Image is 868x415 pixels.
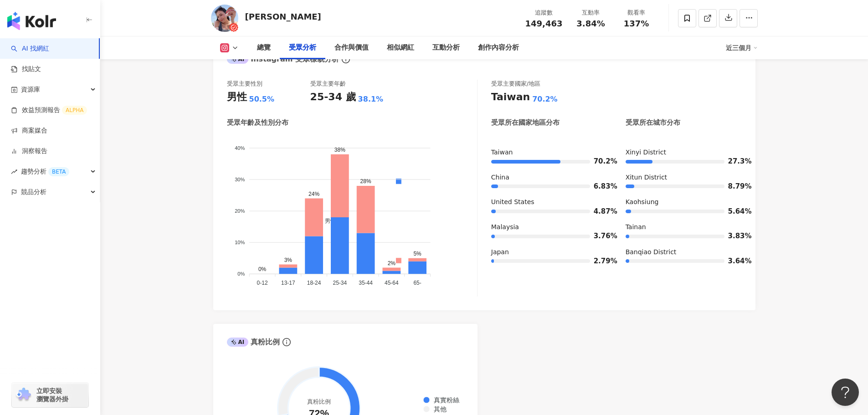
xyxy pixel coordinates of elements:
[281,280,295,287] tspan: 13-17
[235,177,245,182] tspan: 30%
[11,44,49,53] a: searchAI 找網紅
[728,258,742,265] span: 3.64%
[491,248,607,257] div: Japan
[491,173,607,182] div: China
[281,337,292,348] span: info-circle
[11,106,87,115] a: 效益預測報告ALPHA
[11,126,47,135] a: 商案媒合
[227,80,262,88] div: 受眾主要性別
[432,42,460,53] div: 互動分析
[626,198,742,207] div: Kaohsiung
[21,79,40,100] span: 資源庫
[227,338,249,347] div: AI
[11,147,47,156] a: 洞察報告
[728,183,742,190] span: 8.79%
[235,208,245,214] tspan: 20%
[427,405,447,413] span: 其他
[21,161,69,182] span: 趨勢分析
[626,148,742,157] div: Xinyi District
[36,387,68,403] span: 立即安裝 瀏覽器外掛
[427,396,459,404] span: 真實粉絲
[413,280,421,287] tspan: 65-
[249,94,275,104] div: 50.5%
[358,94,384,104] div: 38.1%
[728,208,742,215] span: 5.64%
[491,118,560,128] div: 受眾所在國家地區分布
[257,42,271,53] div: 總覽
[626,248,742,257] div: Banqiao District
[478,42,519,53] div: 創作內容分析
[334,42,369,53] div: 合作與價值
[491,80,540,88] div: 受眾主要國家/地區
[594,208,607,215] span: 4.87%
[619,8,654,17] div: 觀看率
[11,169,17,175] span: rise
[385,280,399,287] tspan: 45-64
[626,118,680,128] div: 受眾所在城市分布
[227,54,339,64] div: Instagram 受眾樣貌分析
[594,183,607,190] span: 6.83%
[227,118,288,128] div: 受眾年齡及性別分布
[359,280,373,287] tspan: 35-44
[340,54,351,65] span: info-circle
[15,388,32,402] img: chrome extension
[832,379,859,406] iframe: Help Scout Beacon - Open
[227,90,247,104] div: 男性
[48,167,69,176] div: BETA
[491,90,530,104] div: Taiwan
[594,233,607,240] span: 3.76%
[12,383,88,407] a: chrome extension立即安裝 瀏覽器外掛
[333,280,347,287] tspan: 25-34
[235,240,245,245] tspan: 10%
[227,337,280,347] div: 真粉比例
[525,8,563,17] div: 追蹤數
[525,19,563,28] span: 149,463
[594,158,607,165] span: 70.2%
[387,42,414,53] div: 相似網紅
[11,65,41,74] a: 找貼文
[257,280,267,287] tspan: 0-12
[310,90,356,104] div: 25-34 歲
[310,80,346,88] div: 受眾主要年齡
[21,182,46,202] span: 競品分析
[237,271,245,277] tspan: 0%
[576,19,605,28] span: 3.84%
[726,41,758,55] div: 近三個月
[574,8,608,17] div: 互動率
[624,19,649,28] span: 137%
[491,223,607,232] div: Malaysia
[594,258,607,265] span: 2.79%
[307,280,321,287] tspan: 18-24
[626,173,742,182] div: Xitun District
[728,233,742,240] span: 3.83%
[491,198,607,207] div: United States
[7,12,56,30] img: logo
[532,94,558,104] div: 70.2%
[318,218,336,224] span: 男性
[491,148,607,157] div: Taiwan
[227,55,249,64] div: AI
[289,42,316,53] div: 受眾分析
[626,223,742,232] div: Tainan
[235,145,245,151] tspan: 40%
[728,158,742,165] span: 27.3%
[211,5,238,32] img: KOL Avatar
[245,11,321,22] div: [PERSON_NAME]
